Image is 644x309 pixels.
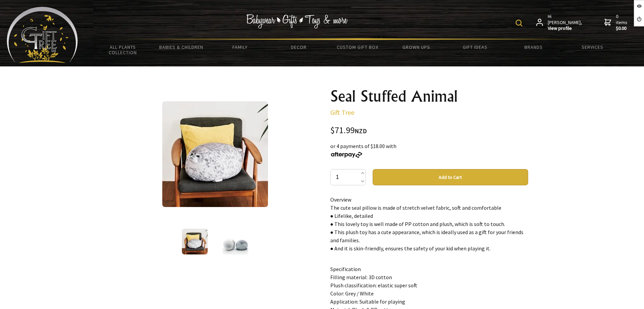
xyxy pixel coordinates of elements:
img: Seal Stuffed Animal [162,101,268,207]
a: Custom Gift Box [328,40,387,54]
button: Add to Cart [373,169,528,185]
a: All Plants Collection [94,40,152,60]
p: Overview The cute seal pillow is made of stretch velvet fabric, soft and comfortable ● Lifelike, ... [330,195,528,261]
img: Afterpay [330,152,363,158]
span: 0 items [616,13,629,32]
a: Brands [504,40,563,54]
span: NZD [355,127,367,135]
a: Gift Tree [330,108,354,117]
a: Gift Ideas [445,40,504,54]
a: Grown Ups [387,40,445,54]
h1: Seal Stuffed Animal [330,88,528,104]
a: Hi [PERSON_NAME],View profile [536,14,583,32]
img: Babyware - Gifts - Toys and more... [7,7,78,63]
a: Babies & Children [152,40,211,54]
span: Hi [PERSON_NAME], [548,14,583,32]
div: or 4 payments of $18.00 with [330,142,528,158]
img: Seal Stuffed Animal [182,229,208,254]
img: product search [516,20,522,26]
a: Decor [269,40,328,54]
strong: $0.00 [616,25,629,32]
strong: View profile [548,25,583,32]
a: 0 items$0.00 [604,14,629,32]
img: Seal Stuffed Animal [223,229,248,254]
div: $71.99 [330,126,528,135]
a: Services [563,40,622,54]
img: Babywear - Gifts - Toys & more [246,14,348,28]
a: Family [211,40,269,54]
